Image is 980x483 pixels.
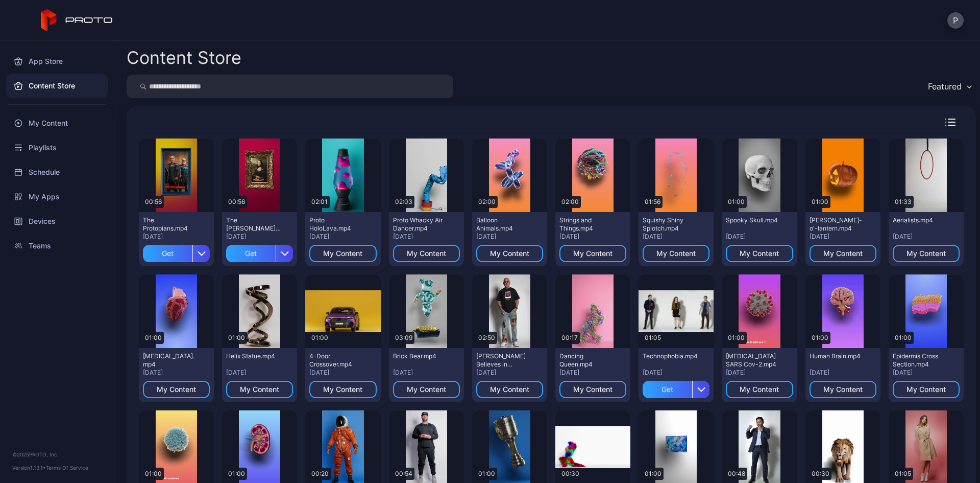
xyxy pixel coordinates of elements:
button: Get [643,381,709,398]
div: My Content [740,385,779,394]
div: [DATE] [143,369,210,377]
button: My Content [810,381,876,398]
div: Epidermis Cross Section.mp4 [893,352,949,369]
button: My Content [393,245,460,262]
div: [DATE] [893,233,960,241]
a: My Content [6,111,108,135]
button: Get [226,245,293,262]
button: My Content [810,245,876,262]
div: Howie Mandel Believes in Proto.mp4 [476,352,532,369]
a: App Store [6,49,108,74]
a: Teams [6,234,108,258]
div: My Content [906,385,946,394]
div: My Content [906,249,946,258]
div: Covid-19 SARS Cov-2.mp4 [726,352,782,369]
div: My Content [573,385,612,394]
div: My Content [240,385,279,394]
button: P [947,12,964,29]
div: Dancing Queen.mp4 [559,352,616,369]
button: My Content [893,381,960,398]
button: My Content [393,381,460,398]
div: [DATE] [643,233,709,241]
div: Technophobia.mp4 [643,352,699,360]
div: Proto Whacky Air Dancer.mp4 [393,216,449,233]
div: My Content [823,385,863,394]
button: Get [143,245,210,262]
div: [DATE] [393,233,460,241]
div: My Content [740,249,779,258]
div: My Content [656,249,696,258]
button: My Content [726,245,793,262]
div: My Content [407,385,446,394]
div: [DATE] [143,233,210,241]
div: [DATE] [726,369,793,377]
div: Strings and Things.mp4 [559,216,616,233]
div: Get [226,245,276,262]
button: My Content [476,245,543,262]
button: My Content [893,245,960,262]
div: [DATE] [309,233,376,241]
button: My Content [143,381,210,398]
div: [DATE] [476,369,543,377]
div: Human Brain.mp4 [810,352,866,360]
div: Content Store [127,49,241,66]
button: My Content [309,245,376,262]
div: My Content [323,249,362,258]
div: [DATE] [309,369,376,377]
div: My Content [490,249,529,258]
button: Featured [923,75,976,98]
a: Devices [6,209,108,234]
button: My Content [559,245,626,262]
button: My Content [559,381,626,398]
div: The Protopians.mp4 [143,216,199,233]
div: Proto HoloLava.mp4 [309,216,365,233]
div: Brick Bear.mp4 [393,352,449,360]
button: My Content [643,245,709,262]
div: My Content [490,385,529,394]
div: My Content [157,385,196,394]
div: [DATE] [226,233,293,241]
div: [DATE] [643,369,709,377]
div: [DATE] [810,369,876,377]
div: Get [143,245,192,262]
div: My Content [823,249,863,258]
div: Helix Statue.mp4 [226,352,282,360]
div: [DATE] [893,369,960,377]
div: Human Heart.mp4 [143,352,199,369]
div: Balloon Animals.mp4 [476,216,532,233]
a: Schedule [6,160,108,185]
button: My Content [226,381,293,398]
div: The Mona Lisa.mp4 [226,216,282,233]
div: Jack-o'-lantern.mp4 [810,216,866,233]
div: Featured [928,81,962,91]
div: © 2025 PROTO, Inc. [12,450,102,458]
a: My Apps [6,185,108,209]
div: Spooky Skull.mp4 [726,216,782,224]
div: Squishy Shiny Splotch.mp4 [643,216,699,233]
div: [DATE] [559,233,626,241]
div: [DATE] [810,233,876,241]
a: Terms Of Service [46,465,88,471]
a: Content Store [6,74,108,98]
a: Playlists [6,135,108,160]
div: [DATE] [393,369,460,377]
div: [DATE] [476,233,543,241]
div: Get [643,381,692,398]
button: My Content [726,381,793,398]
div: [DATE] [726,233,793,241]
div: [DATE] [559,369,626,377]
div: My Content [323,385,362,394]
div: My Content [573,249,612,258]
div: [DATE] [226,369,293,377]
div: 4-Door Crossover.mp4 [309,352,365,369]
div: Aerialists.mp4 [893,216,949,224]
button: My Content [309,381,376,398]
